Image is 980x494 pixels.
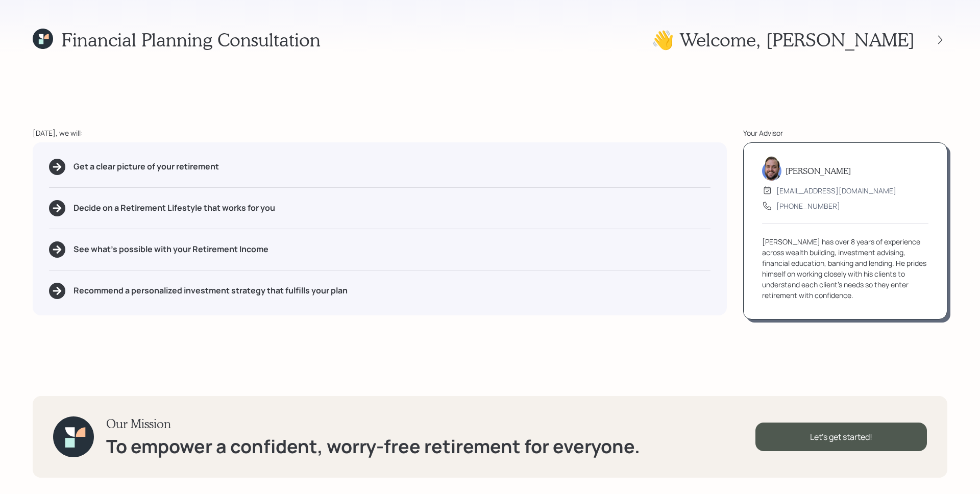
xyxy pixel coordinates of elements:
h1: To empower a confident, worry-free retirement for everyone. [106,435,640,457]
div: Let's get started! [755,423,927,451]
h5: Decide on a Retirement Lifestyle that works for you [73,203,275,213]
div: Your Advisor [743,128,947,138]
img: james-distasi-headshot.png [762,156,781,181]
h5: See what's possible with your Retirement Income [73,244,268,254]
h5: Recommend a personalized investment strategy that fulfills your plan [73,286,348,295]
h3: Our Mission [106,416,640,431]
div: [PERSON_NAME] has over 8 years of experience across wealth building, investment advising, financi... [762,236,928,301]
div: [PHONE_NUMBER] [776,201,840,211]
h5: [PERSON_NAME] [786,166,851,176]
h1: Financial Planning Consultation [61,29,321,51]
div: [DATE], we will: [33,128,727,138]
h1: 👋 Welcome , [PERSON_NAME] [651,29,915,51]
div: [EMAIL_ADDRESS][DOMAIN_NAME] [776,185,896,196]
h5: Get a clear picture of your retirement [73,162,219,171]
